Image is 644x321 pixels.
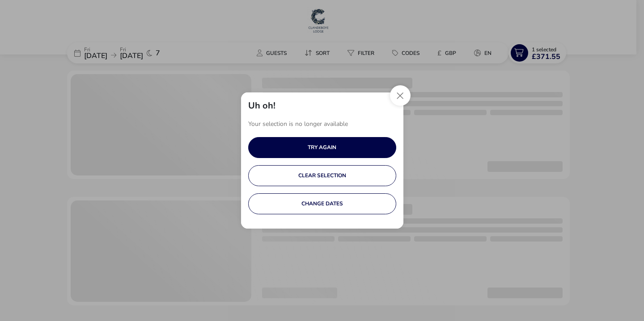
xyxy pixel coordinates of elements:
[308,145,336,150] div: TRY AGAIN
[248,165,396,186] button: CLEAR SELECTION
[248,100,275,112] h2: Uh oh!
[241,92,403,229] div: uhoh
[248,193,396,214] button: CHANGE DATES
[390,85,411,106] button: Close
[248,137,396,158] button: TRY AGAIN
[248,117,396,131] p: Your selection is no longer available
